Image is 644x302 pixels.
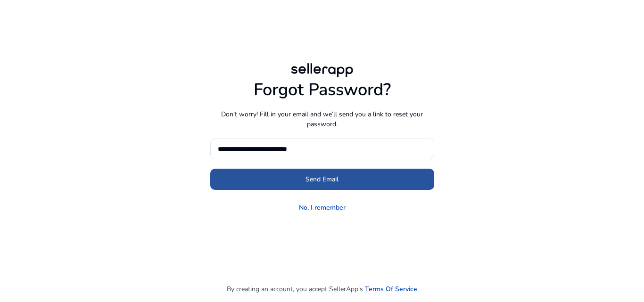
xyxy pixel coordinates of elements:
[210,80,434,100] h1: Forgot Password?
[305,174,339,184] span: Send Email
[365,284,417,294] a: Terms Of Service
[299,203,346,212] a: No, I remember
[210,109,434,129] p: Don’t worry! Fill in your email and we’ll send you a link to reset your password.
[210,169,434,190] button: Send Email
